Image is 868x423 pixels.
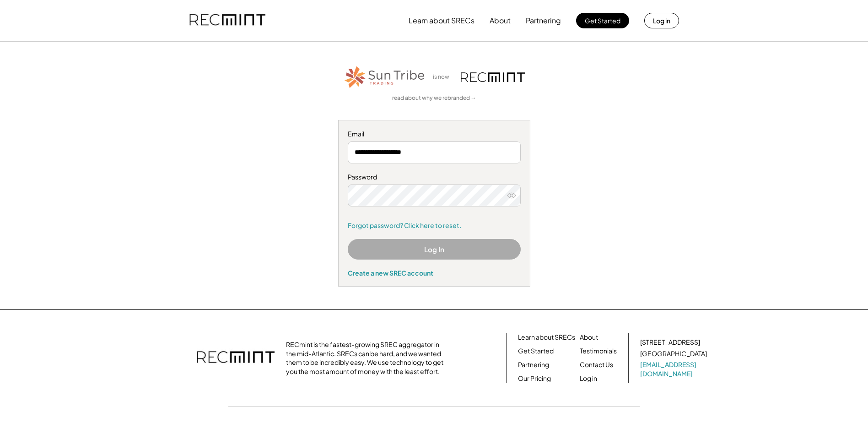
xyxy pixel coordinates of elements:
button: Get Started [576,13,629,28]
a: [EMAIL_ADDRESS][DOMAIN_NAME] [640,360,709,378]
div: Create a new SREC account [348,269,521,277]
a: Log in [580,374,597,383]
a: Partnering [518,360,549,369]
button: Log in [644,13,679,28]
a: About [580,333,598,342]
img: recmint-logotype%403x.png [197,342,275,374]
div: [STREET_ADDRESS] [640,338,700,347]
button: Log In [348,239,521,260]
a: Our Pricing [518,374,551,383]
a: Contact Us [580,360,613,369]
button: Partnering [526,11,561,30]
a: Get Started [518,347,554,356]
div: Password [348,173,521,182]
a: Forgot password? Click here to reset. [348,221,521,230]
button: Learn about SRECs [409,11,474,30]
a: read about why we rebranded → [392,94,476,102]
div: Email [348,130,521,139]
a: Learn about SRECs [518,333,575,342]
a: Testimonials [580,347,617,356]
div: RECmint is the fastest-growing SREC aggregator in the mid-Atlantic. SRECs can be hard, and we wan... [286,340,448,376]
img: recmint-logotype%403x.png [189,5,265,36]
img: recmint-logotype%403x.png [461,72,525,82]
img: STT_Horizontal_Logo%2B-%2BColor.png [344,65,426,90]
div: [GEOGRAPHIC_DATA] [640,349,707,358]
button: About [490,11,511,30]
div: is now [431,73,456,81]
